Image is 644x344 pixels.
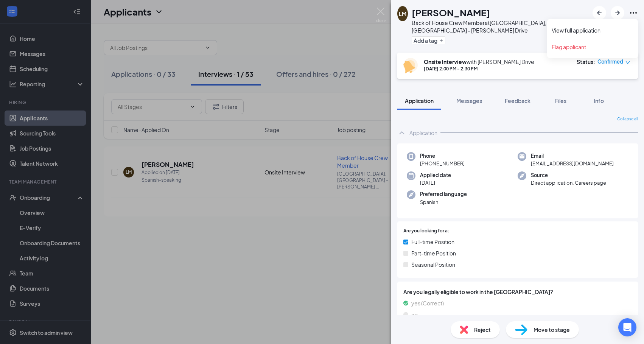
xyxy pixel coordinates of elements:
[424,58,534,65] div: with [PERSON_NAME] Drive
[613,8,622,17] svg: ArrowRight
[505,97,530,104] span: Feedback
[420,190,467,198] span: Preferred language
[531,152,614,160] span: Email
[411,310,418,319] span: no
[412,6,490,19] h1: [PERSON_NAME]
[411,299,444,307] span: yes (Correct)
[474,325,491,334] span: Reject
[424,65,534,72] div: [DATE] 2:00 PM - 2:30 PM
[399,10,406,17] div: LM
[420,198,467,206] span: Spanish
[531,171,606,179] span: Source
[439,38,443,43] svg: Plus
[403,227,449,235] span: Are you looking for a:
[403,288,632,296] span: Are you legally eligible to work in the [GEOGRAPHIC_DATA]?
[625,60,630,65] span: down
[411,238,454,246] span: Full-time Position
[531,179,606,187] span: Direct application, Careers page
[420,152,465,160] span: Phone
[412,36,445,44] button: PlusAdd a tag
[531,160,614,167] span: [EMAIL_ADDRESS][DOMAIN_NAME]
[629,8,638,17] svg: Ellipses
[424,58,467,65] b: Onsite Interview
[618,318,636,336] div: Open Intercom Messenger
[593,6,606,20] button: ArrowLeftNew
[405,97,434,104] span: Application
[411,260,455,269] span: Seasonal Position
[420,179,451,187] span: [DATE]
[611,6,624,20] button: ArrowRight
[420,171,451,179] span: Applied date
[595,8,604,17] svg: ArrowLeftNew
[597,58,623,65] span: Confirmed
[409,129,437,137] div: Application
[456,97,482,104] span: Messages
[412,19,589,34] div: Back of House Crew Member at [GEOGRAPHIC_DATA], [GEOGRAPHIC_DATA] - [PERSON_NAME] Drive
[420,160,465,167] span: [PHONE_NUMBER]
[555,97,566,104] span: Files
[552,26,633,34] a: View full application
[577,58,595,65] div: Status :
[397,128,406,137] svg: ChevronUp
[594,97,604,104] span: Info
[411,249,456,257] span: Part-time Position
[534,325,570,334] span: Move to stage
[617,116,638,122] span: Collapse all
